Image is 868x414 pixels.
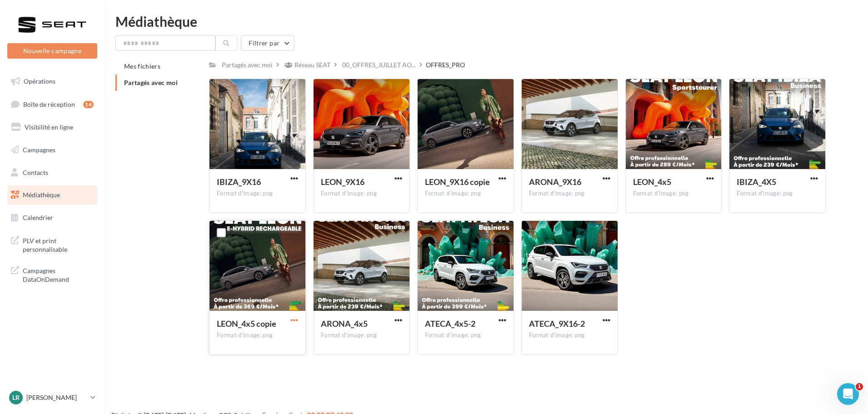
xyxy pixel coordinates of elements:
div: Format d'image: png [425,331,506,339]
a: Contacts [5,163,99,182]
div: Réseau SEAT [294,60,330,70]
span: LEON_4x5 [633,177,671,187]
div: Format d'image: png [217,190,298,198]
span: IBIZA_9X16 [217,177,261,187]
a: LR [PERSON_NAME] [7,389,97,406]
span: LEON_9X16 copie [425,177,490,187]
span: Boîte de réception [23,100,75,108]
span: LR [12,393,20,402]
div: Médiathèque [115,15,857,28]
span: Contacts [23,168,48,176]
span: PLV et print personnalisable [23,234,94,254]
p: [PERSON_NAME] [26,393,87,402]
button: Nouvelle campagne [7,43,97,59]
span: ARONA_4x5 [321,319,368,329]
span: LEON_9X16 [321,177,364,187]
iframe: Intercom live chat [837,383,859,405]
div: Format d'image: png [529,331,610,339]
span: Visibilité en ligne [25,123,73,131]
a: Médiathèque [5,185,99,205]
a: Visibilité en ligne [5,118,99,137]
a: Calendrier [5,208,99,227]
span: Partagés avec moi [124,79,178,86]
a: Campagnes DataOnDemand [5,261,99,288]
span: Campagnes [23,146,55,154]
span: Médiathèque [23,191,60,199]
div: 14 [83,101,94,108]
span: 00_OFFRES_JUILLET AO... [342,60,416,70]
a: Opérations [5,72,99,91]
div: Format d'image: png [529,190,610,198]
span: Campagnes DataOnDemand [23,264,94,284]
button: Filtrer par [241,35,294,51]
div: Format d'image: png [321,190,402,198]
span: Opérations [24,77,55,85]
div: Format d'image: png [737,190,818,198]
div: Format d'image: png [425,190,506,198]
a: Campagnes [5,140,99,160]
span: ATECA_9X16-2 [529,319,585,329]
span: LEON_4x5 copie [217,319,276,329]
div: OFFRES_PRO [426,60,465,70]
span: Mes fichiers [124,62,160,70]
span: Calendrier [23,214,53,221]
div: Format d'image: png [633,190,714,198]
span: ARONA_9X16 [529,177,581,187]
span: 1 [856,383,863,390]
a: Boîte de réception14 [5,95,99,114]
div: Format d'image: png [217,331,298,339]
span: IBIZA_4X5 [737,177,776,187]
div: Partagés avec moi [222,60,273,70]
div: Format d'image: png [321,331,402,339]
a: PLV et print personnalisable [5,231,99,258]
span: ATECA_4x5-2 [425,319,475,329]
